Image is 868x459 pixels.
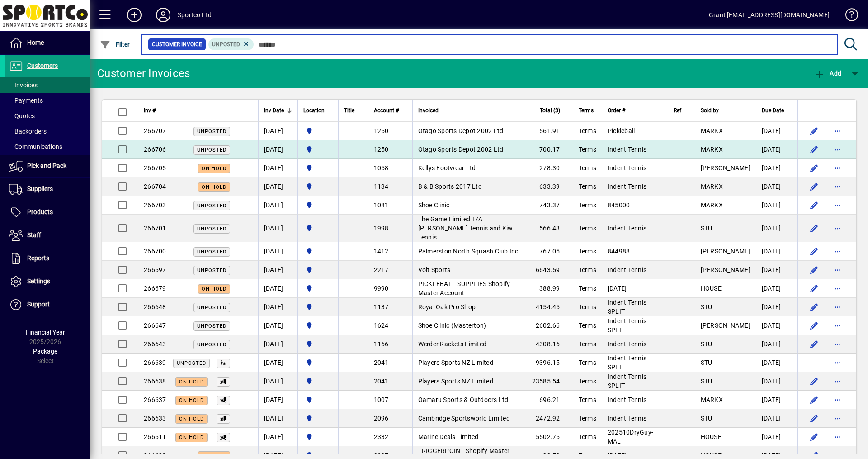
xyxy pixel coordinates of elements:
[5,178,90,201] a: Suppliers
[830,221,845,235] button: More options
[526,391,573,409] td: 696.21
[258,215,297,242] td: [DATE]
[579,415,596,422] span: Terms
[144,303,166,311] span: 266648
[830,244,845,258] button: More options
[5,32,90,54] a: Home
[197,203,226,209] span: Unposted
[197,147,226,153] span: Unposted
[526,372,573,391] td: 23585.54
[98,36,132,53] button: Filter
[177,360,206,366] span: Unposted
[208,38,254,50] mat-chip: Customer Invoice Status: Unposted
[756,215,797,242] td: [DATE]
[756,391,797,409] td: [DATE]
[701,340,712,348] span: STU
[5,108,90,124] a: Quotes
[830,355,845,370] button: More options
[830,430,845,444] button: More options
[830,263,845,277] button: More options
[179,435,204,440] span: On hold
[179,416,204,422] span: On hold
[303,413,333,423] span: Sportco Ltd Warehouse
[418,183,482,190] span: B & B Sports 2017 Ltd
[807,142,821,157] button: Edit
[374,105,399,115] span: Account #
[418,201,450,209] span: Shoe Clinic
[540,105,560,115] span: Total ($)
[807,374,821,388] button: Edit
[374,183,389,190] span: 1134
[674,105,681,115] span: Ref
[608,201,630,209] span: 845000
[5,224,90,247] a: Staff
[258,196,297,215] td: [DATE]
[27,208,53,215] span: Products
[701,105,719,115] span: Sold by
[5,270,90,293] a: Settings
[579,248,596,255] span: Terms
[830,124,845,138] button: More options
[26,329,65,336] span: Financial Year
[526,140,573,159] td: 700.17
[701,146,723,153] span: MARKX
[701,433,722,440] span: HOUSE
[258,159,297,177] td: [DATE]
[807,281,821,296] button: Edit
[258,354,297,372] td: [DATE]
[144,146,166,153] span: 266706
[303,339,333,349] span: Sportco Ltd Warehouse
[178,8,212,22] div: Sportco Ltd
[5,247,90,270] a: Reports
[374,303,389,311] span: 1137
[418,322,486,329] span: Shoe Clinic (Masterton)
[762,105,784,115] span: Due Date
[418,215,514,241] span: The Game Limited T/A [PERSON_NAME] Tennis and Kiwi Tennis
[5,77,90,93] a: Invoices
[344,105,354,115] span: Title
[418,248,519,255] span: Palmerston North Squash Club Inc
[762,105,792,115] div: Due Date
[5,293,90,316] a: Support
[579,396,596,403] span: Terms
[144,433,166,440] span: 266611
[144,266,166,273] span: 266697
[120,7,149,23] button: Add
[303,358,333,368] span: Sportco Ltd Warehouse
[756,409,797,428] td: [DATE]
[303,200,333,210] span: Sportco Ltd Warehouse
[418,303,476,311] span: Royal Oak Pro Shop
[807,179,821,194] button: Edit
[701,201,723,209] span: MARKX
[608,429,653,445] span: 202510DryGuy-MAL
[27,39,44,46] span: Home
[579,433,596,440] span: Terms
[807,124,821,138] button: Edit
[374,415,389,422] span: 2096
[608,146,646,153] span: Indent Tennis
[807,263,821,277] button: Edit
[608,317,646,334] span: Indent Tennis SPLIT
[526,279,573,298] td: 388.99
[197,226,226,232] span: Unposted
[258,298,297,316] td: [DATE]
[701,127,723,134] span: MARKX
[303,105,333,115] div: Location
[579,340,596,348] span: Terms
[701,183,723,190] span: MARKX
[608,225,646,232] span: Indent Tennis
[303,246,333,256] span: Sportco Ltd Warehouse
[202,184,226,190] span: On hold
[9,143,62,150] span: Communications
[374,378,389,385] span: 2041
[418,280,510,296] span: PICKLEBALL SUPPLIES Shopify Master Account
[418,127,504,134] span: Otago Sports Depot 2002 Ltd
[27,231,41,239] span: Staff
[807,392,821,407] button: Edit
[807,411,821,426] button: Edit
[526,177,573,196] td: 633.39
[27,162,66,169] span: Pick and Pack
[812,65,844,81] button: Add
[830,392,845,407] button: More options
[701,225,712,232] span: STU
